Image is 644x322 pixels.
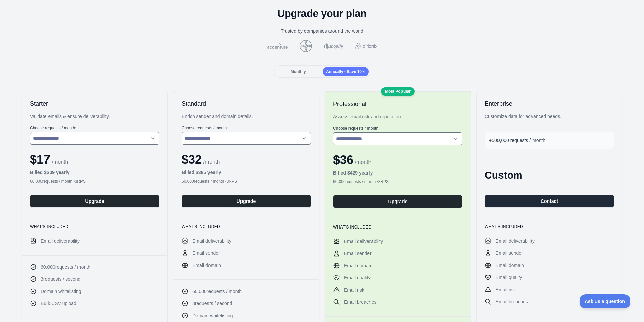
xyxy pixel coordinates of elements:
[333,113,462,120] div: Assess email risk and reputation.
[489,138,545,143] span: +500,000 requests / month
[485,113,614,120] div: Customize data for advanced needs.
[182,113,311,120] div: Enrich sender and domain details.
[182,125,311,131] label: Choose requests / month:
[580,294,631,308] iframe: Toggle Customer Support
[333,126,462,131] label: Choose requests / month:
